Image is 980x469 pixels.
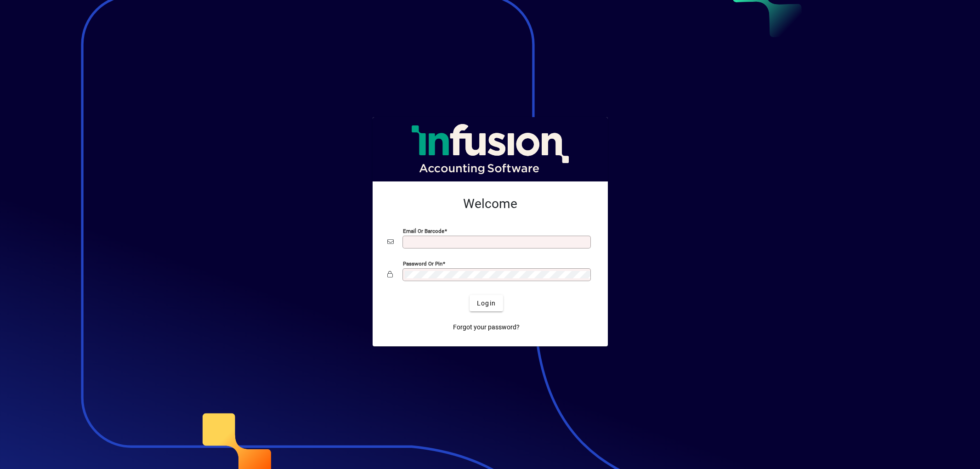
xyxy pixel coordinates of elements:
[403,260,442,267] mat-label: Password or Pin
[403,228,444,234] mat-label: Email or Barcode
[453,322,520,332] span: Forgot your password?
[449,319,523,335] a: Forgot your password?
[477,299,496,308] span: Login
[387,196,593,212] h2: Welcome
[470,295,503,311] button: Login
